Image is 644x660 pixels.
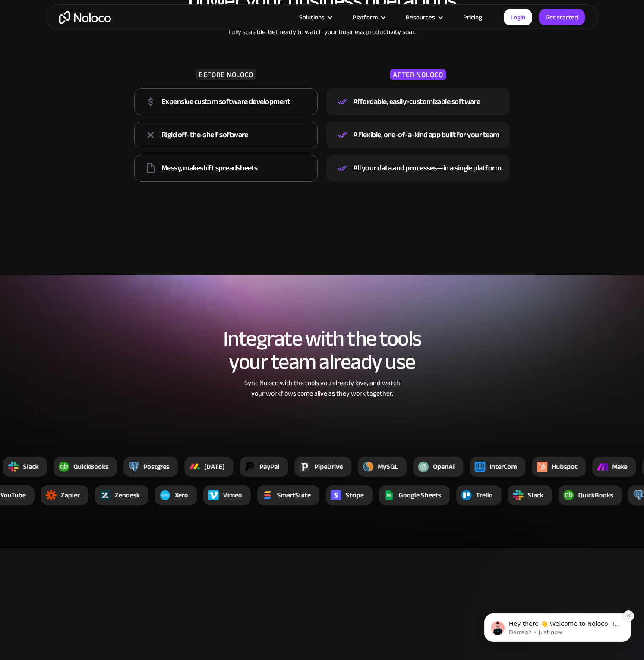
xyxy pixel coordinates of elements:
div: Trello [476,490,493,500]
div: [DATE] [204,462,224,472]
div: Zendesk [115,490,140,500]
a: Login [504,9,532,25]
div: Resources [406,12,435,23]
div: InterCom [489,462,517,472]
div: OpenAi [433,462,455,472]
button: Dismiss notification [152,51,163,63]
div: QuickBooks [578,490,613,500]
div: Solutions [288,12,342,23]
a: home [59,11,111,24]
div: PayPal [259,462,279,472]
a: Get started [539,9,585,25]
div: Hubspot [552,462,577,472]
iframe: Intercom notifications message [471,559,644,656]
div: All your data and processes—in a single platform [353,162,501,175]
div: A flexible, one-of-a-kind app built for your team [353,129,499,141]
div: Slack [528,490,543,500]
div: QuickBooks [73,462,108,472]
div: Stripe [346,490,364,500]
div: Zapier [61,490,80,500]
img: Profile image for Darragh [19,62,33,76]
div: PipeDrive [314,462,343,472]
div: MySQL [378,462,398,472]
div: Sync Noloco with the tools you already love, and watch your workflows come alive as they work tog... [208,378,436,399]
div: BEFORE NOLOCO [196,69,256,80]
div: Vimeo [223,490,242,500]
a: Pricing [452,12,493,23]
div: AFTER NOLOCO [390,69,445,80]
div: Resources [395,12,452,23]
div: Xero [175,490,188,500]
div: Expensive custom software development [161,95,290,108]
div: Postgres [143,462,169,472]
h2: Integrate with the tools your team already use [54,327,590,374]
div: message notification from Darragh, Just now. Hey there 👋 Welcome to Noloco! If you have any quest... [13,54,160,83]
div: SmartSuite [277,490,311,500]
div: Messy, makeshift spreadsheets [161,162,257,175]
div: Platform [353,12,378,23]
div: Slack [23,462,38,472]
div: Affordable, easily-customizable software [353,95,480,108]
div: Platform [342,12,395,23]
div: Solutions [299,12,325,23]
div: Make [612,462,627,472]
p: Hey there 👋 Welcome to Noloco! If you have any questions, just reply to this message. [GEOGRAPHIC... [38,61,149,69]
div: Rigid off-the-shelf software [161,129,248,141]
div: YouTube [0,490,26,500]
div: Google Sheets [399,490,441,500]
p: Message from Darragh, sent Just now [38,69,149,77]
